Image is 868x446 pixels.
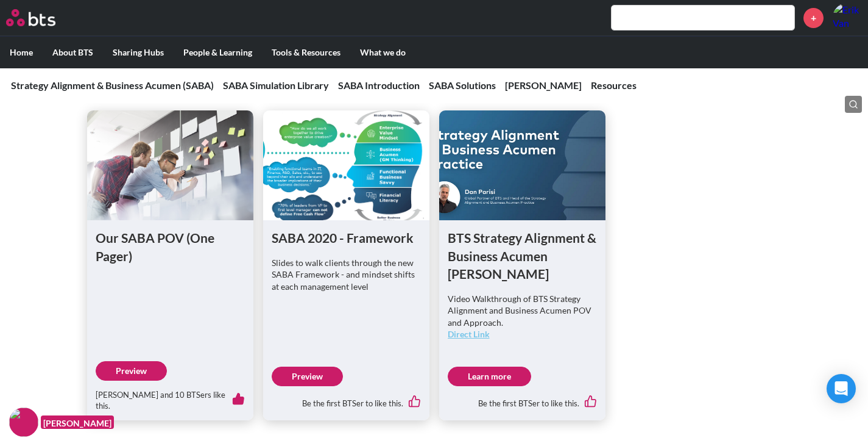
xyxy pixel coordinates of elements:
div: Be the first BTSer to like this. [272,386,421,412]
a: Preview [272,367,343,386]
a: [PERSON_NAME] [505,79,582,91]
a: SABA Simulation Library [223,79,329,91]
a: Profile [833,3,862,32]
p: Video Walkthrough of BTS Strategy Alignment and Business Acumen POV and Approach. [448,293,597,340]
img: BTS Logo [6,9,55,26]
h1: SABA 2020 - Framework [272,229,421,246]
h1: Our SABA POV (One Pager) [96,229,245,265]
label: Sharing Hubs [103,37,174,68]
img: Erik Van Elderen [833,3,862,32]
label: People & Learning [174,37,262,68]
img: F [9,408,38,437]
figcaption: [PERSON_NAME] [41,415,114,430]
a: SABA Introduction [338,79,420,91]
a: Go home [6,9,78,26]
div: Be the first BTSer to like this. [448,386,597,412]
label: What we do [350,37,415,68]
a: + [803,8,824,28]
label: Tools & Resources [262,37,350,68]
a: Direct Link [448,329,490,339]
div: Open Intercom Messenger [827,374,856,403]
a: Preview [96,361,167,381]
a: Learn more [448,367,531,386]
label: About BTS [43,37,103,68]
a: Resources [591,79,637,91]
a: SABA Solutions [429,79,496,91]
div: [PERSON_NAME] and 10 BTSers like this. [96,381,245,411]
h1: BTS Strategy Alignment & Business Acumen [PERSON_NAME] [448,229,597,282]
p: Slides to walk clients through the new SABA Framework - and mindset shifts at each management level [272,257,421,293]
a: Strategy Alignment & Business Acumen (SABA) [11,79,214,91]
